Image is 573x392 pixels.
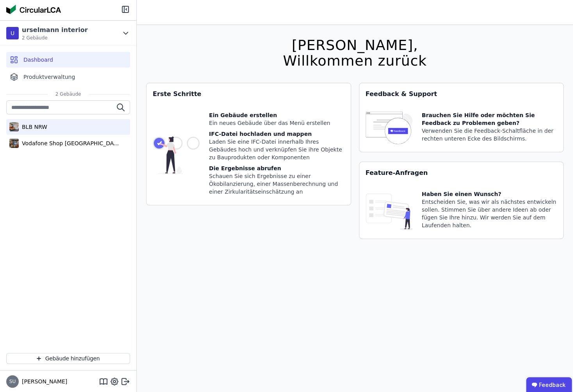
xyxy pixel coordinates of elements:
[22,35,88,41] span: 2 Gebäude
[422,190,557,198] div: Haben Sie einen Wunsch?
[23,73,75,81] span: Produktverwaltung
[359,83,564,105] div: Feedback & Support
[6,353,130,364] button: Gebäude hinzufügen
[48,91,89,97] span: 2 Gebäude
[9,379,16,384] span: SU
[209,130,345,138] div: IFC-Datei hochladen und mappen
[6,5,61,14] img: Concular
[366,111,412,146] img: feedback-icon-HCTs5lye.svg
[422,111,557,127] div: Brauchen Sie Hilfe oder möchten Sie Feedback zu Problemen geben?
[19,123,47,131] div: BLB NRW
[209,164,345,172] div: Die Ergebnisse abrufen
[209,138,345,161] div: Laden Sie eine IFC-Datei innerhalb Ihres Gebäudes hoch und verknüpfen Sie ihre Objekte zu Bauprod...
[9,121,19,133] img: BLB NRW
[19,139,120,147] div: Vodafone Shop [GEOGRAPHIC_DATA]
[359,162,564,184] div: Feature-Anfragen
[422,198,557,229] div: Entscheiden Sie, was wir als nächstes entwickeln sollen. Stimmen Sie über andere Ideen ab oder fü...
[209,172,345,196] div: Schauen Sie sich Ergebnisse zu einer Ökobilanzierung, einer Massenberechnung und einer Zirkularit...
[146,83,351,105] div: Erste Schritte
[283,37,427,53] div: [PERSON_NAME],
[22,25,88,35] div: urselmann interior
[209,111,345,119] div: Ein Gebäude erstellen
[9,137,19,150] img: Vodafone Shop Nürnberg
[283,53,427,69] div: Willkommen zurück
[19,378,67,385] span: [PERSON_NAME]
[209,119,345,127] div: Ein neues Gebäude über das Menü erstellen
[153,111,200,199] img: getting_started_tile-DrF_GRSv.svg
[366,190,412,232] img: feature_request_tile-UiXE1qGU.svg
[23,56,53,64] span: Dashboard
[6,27,19,39] div: U
[422,127,557,143] div: Verwenden Sie die Feedback-Schaltfläche in der rechten unteren Ecke des Bildschirms.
